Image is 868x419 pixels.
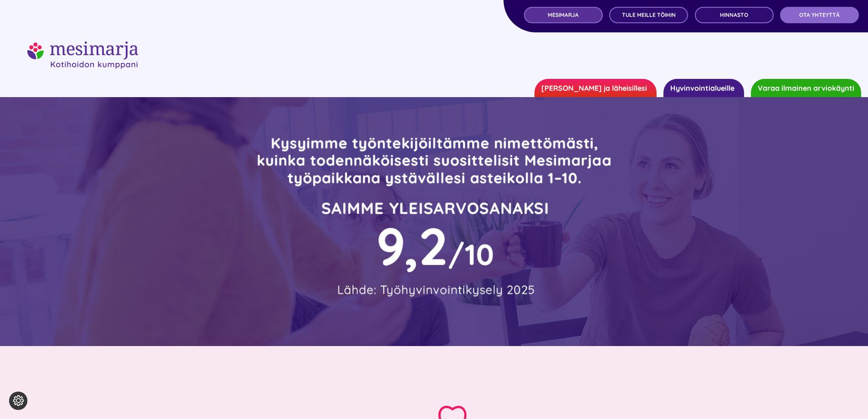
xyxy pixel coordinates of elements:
[622,12,676,18] span: TULE MEILLE TÖIHIN
[524,7,603,23] a: MESIMARJA
[695,7,774,23] a: Hinnasto
[663,79,744,97] a: Hyvinvointialueille
[751,79,861,97] a: Varaa ilmainen arviokäynti
[609,7,688,23] a: TULE MEILLE TÖIHIN
[799,12,840,18] span: OTA YHTEYTTÄ
[548,12,579,18] span: MESIMARJA
[534,79,657,97] a: [PERSON_NAME] ja läheisillesi
[720,12,748,18] span: Hinnasto
[27,41,138,69] img: Mesimarjasi Kotihoidon kumppani
[9,392,27,410] button: Evästeasetukset
[27,40,138,52] a: mesimarjasi
[780,7,859,23] a: OTA YHTEYTTÄ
